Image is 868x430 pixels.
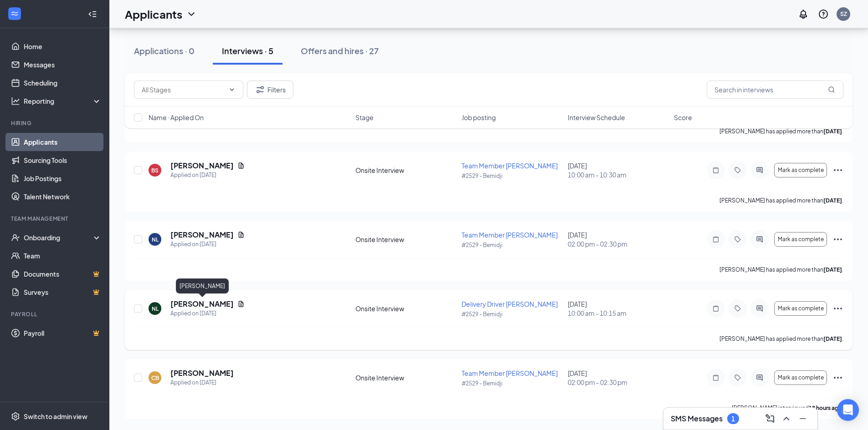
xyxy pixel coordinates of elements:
a: Team [24,247,102,265]
svg: ActiveChat [754,305,765,312]
div: Onsite Interview [355,235,456,244]
a: SurveysCrown [24,283,102,301]
a: PayrollCrown [24,324,102,342]
a: Scheduling [24,74,102,92]
span: Mark as complete [778,167,824,173]
div: Applied on [DATE] [170,309,245,318]
span: Stage [355,113,374,122]
svg: Analysis [11,96,20,106]
div: Onsite Interview [355,373,456,382]
span: Mark as complete [778,236,824,243]
svg: ActiveChat [754,236,765,243]
span: Score [674,113,692,122]
div: CB [151,374,159,382]
svg: Ellipses [832,303,843,314]
span: Team Member [PERSON_NAME] [462,369,558,377]
span: Mark as complete [778,374,824,381]
input: All Stages [142,85,225,95]
p: [PERSON_NAME] interviewed . [732,404,843,412]
h5: [PERSON_NAME] [170,368,234,378]
button: Minimize [796,411,810,426]
div: [PERSON_NAME] [176,278,229,293]
a: Applicants [24,133,102,151]
div: [DATE] [568,369,668,387]
div: [DATE] [568,299,668,318]
span: Team Member [PERSON_NAME] [462,231,558,239]
svg: Ellipses [832,165,843,176]
div: Interviews · 5 [222,45,273,56]
svg: Tag [732,374,743,381]
svg: Ellipses [832,234,843,245]
span: 10:00 am - 10:15 am [568,309,668,318]
p: [PERSON_NAME] has applied more than . [719,335,843,343]
span: 10:00 am - 10:30 am [568,170,668,179]
span: Name · Applied On [149,113,204,122]
svg: Note [710,167,721,174]
b: [DATE] [823,266,842,273]
div: Onsite Interview [355,304,456,313]
svg: Tag [732,305,743,312]
svg: Note [710,305,721,312]
h5: [PERSON_NAME] [170,299,234,309]
svg: Document [237,162,245,169]
h5: [PERSON_NAME] [170,161,234,171]
h1: Applicants [125,6,182,22]
span: Delivery Driver [PERSON_NAME] [462,300,558,308]
div: Switch to admin view [24,412,87,421]
a: Home [24,37,102,56]
div: Hiring [11,119,100,127]
button: Mark as complete [774,232,827,247]
div: NL [152,236,159,243]
h5: [PERSON_NAME] [170,230,234,240]
div: Applications · 0 [134,45,195,56]
button: Filter Filters [247,81,293,99]
svg: Minimize [797,413,808,424]
h3: SMS Messages [671,414,723,424]
svg: Settings [11,412,20,421]
svg: Filter [255,84,266,95]
a: DocumentsCrown [24,265,102,283]
span: Team Member [PERSON_NAME] [462,162,558,170]
b: 18 hours ago [809,405,842,411]
button: ComposeMessage [763,411,777,426]
span: Job posting [462,113,496,122]
span: Mark as complete [778,305,824,312]
div: [DATE] [568,161,668,179]
div: Payroll [11,310,100,318]
p: #2529 - Bemidji [462,241,562,249]
span: 02:00 pm - 02:30 pm [568,239,668,248]
svg: ComposeMessage [765,413,776,424]
svg: Collapse [88,10,97,19]
div: Applied on [DATE] [170,171,245,180]
svg: MagnifyingGlass [828,86,835,93]
div: Onsite Interview [355,166,456,175]
div: Team Management [11,215,100,223]
span: 02:00 pm - 02:30 pm [568,378,668,387]
p: #2529 - Bemidji [462,379,562,387]
div: Reporting [24,96,102,106]
div: SZ [840,10,847,18]
a: Job Postings [24,169,102,187]
svg: ChevronDown [228,86,236,93]
button: Mark as complete [774,163,827,177]
svg: Document [237,300,245,308]
span: Interview Schedule [568,113,625,122]
p: #2529 - Bemidji [462,310,562,318]
a: Sourcing Tools [24,151,102,169]
svg: Tag [732,167,743,174]
button: Mark as complete [774,301,827,316]
input: Search in interviews [707,81,843,99]
div: Applied on [DATE] [170,240,245,249]
svg: UserCheck [11,233,20,242]
svg: Note [710,374,721,381]
div: Onboarding [24,233,94,242]
svg: ActiveChat [754,167,765,174]
div: Offers and hires · 27 [301,45,379,56]
svg: Notifications [798,9,809,20]
div: Applied on [DATE] [170,378,234,387]
svg: Ellipses [832,372,843,383]
svg: Tag [732,236,743,243]
b: [DATE] [823,335,842,342]
svg: Note [710,236,721,243]
div: [DATE] [568,230,668,248]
